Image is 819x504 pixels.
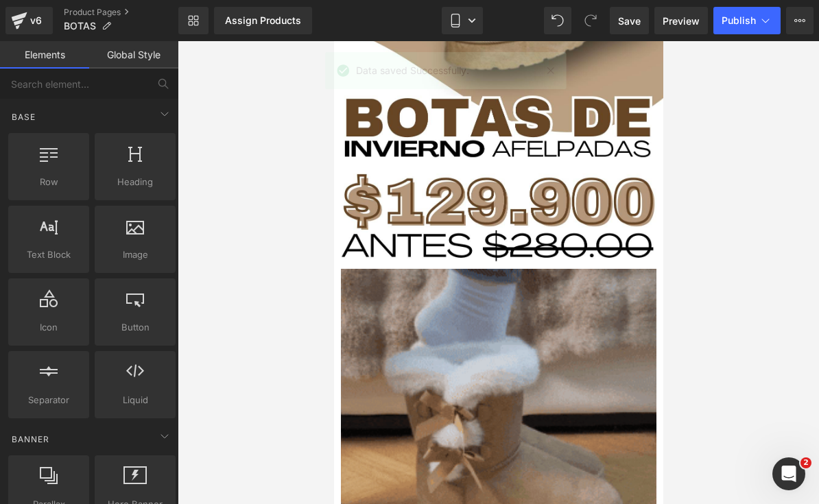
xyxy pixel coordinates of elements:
div: v6 [27,12,45,29]
button: More [786,7,814,34]
span: Publish [722,15,756,26]
span: Liquid [99,393,171,407]
span: Preview [663,14,700,28]
a: Product Pages [64,7,178,18]
span: Heading [99,175,171,189]
a: v6 [5,7,53,34]
span: Banner [10,433,51,446]
span: Button [99,320,171,335]
iframe: Intercom live chat [772,457,805,490]
span: Data saved Successfully. [356,63,469,78]
span: 2 [800,457,811,468]
button: Redo [577,7,604,34]
a: New Library [178,7,209,34]
span: Icon [12,320,85,335]
button: Publish [713,7,781,34]
a: Global Style [89,41,178,69]
a: Preview [654,7,708,34]
div: Assign Products [225,15,301,26]
span: BOTAS [64,21,96,32]
span: Save [618,14,641,28]
span: Image [99,248,171,262]
span: Separator [12,393,85,407]
span: Base [10,110,37,123]
button: Undo [544,7,571,34]
span: Text Block [12,248,85,262]
span: Row [12,175,85,189]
